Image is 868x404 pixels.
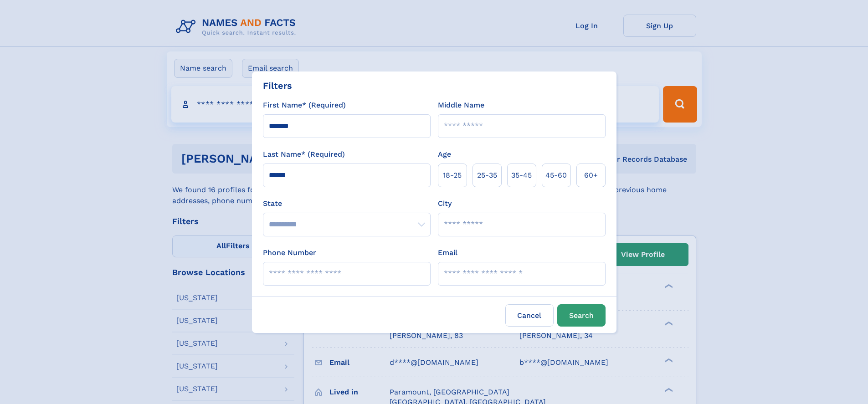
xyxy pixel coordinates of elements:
[438,100,484,111] label: Middle Name
[443,170,462,181] span: 18‑25
[545,170,567,181] span: 45‑60
[438,247,457,258] label: Email
[511,170,532,181] span: 35‑45
[263,198,431,209] label: State
[438,198,452,209] label: City
[263,149,345,160] label: Last Name* (Required)
[263,79,292,92] div: Filters
[477,170,497,181] span: 25‑35
[584,170,598,181] span: 60+
[263,247,316,258] label: Phone Number
[438,149,451,160] label: Age
[505,304,554,327] label: Cancel
[557,304,606,327] button: Search
[263,100,346,111] label: First Name* (Required)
